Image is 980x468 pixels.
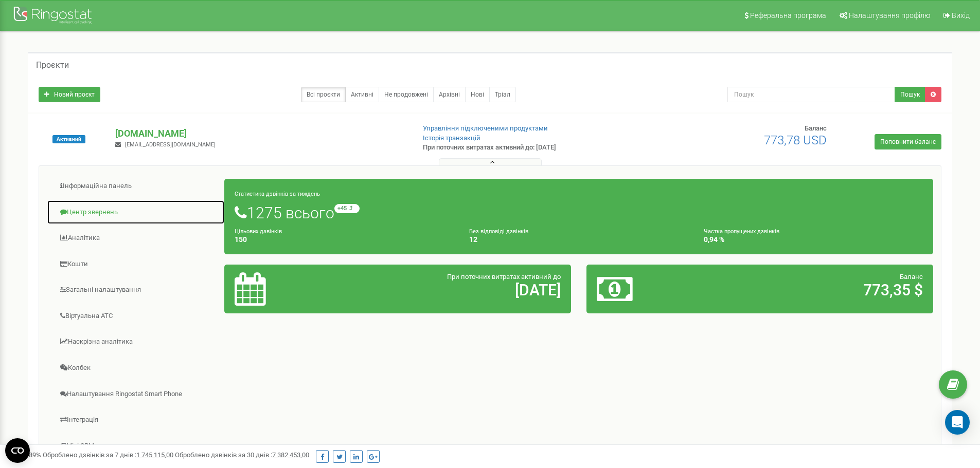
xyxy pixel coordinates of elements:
a: Налаштування Ringostat Smart Phone [47,382,225,407]
button: Пошук [895,87,925,102]
span: 773,78 USD [764,133,827,147]
a: Історія транзакцій [423,134,480,142]
button: Open CMP widget [5,438,30,463]
h4: 150 [235,236,454,244]
a: Нові [465,87,490,102]
span: Налаштування профілю [849,11,930,20]
a: Новий проєкт [39,87,100,102]
a: Кошти [47,252,225,277]
a: Наскрізна аналітика [47,329,225,354]
div: Open Intercom Messenger [945,410,970,435]
span: Вихід [952,11,970,20]
a: Управління підключеними продуктами [423,124,548,132]
a: Колбек [47,355,225,381]
a: Віртуальна АТС [47,304,225,329]
h4: 0,94 % [704,236,923,244]
small: Цільових дзвінків [235,228,282,235]
a: Всі проєкти [301,87,346,102]
span: Оброблено дзвінків за 30 днів : [175,451,309,459]
h2: 773,35 $ [710,282,923,298]
span: Баланс [805,124,827,132]
small: Без відповіді дзвінків [469,228,528,235]
small: Статистика дзвінків за тиждень [235,191,320,197]
span: Оброблено дзвінків за 7 днів : [43,451,173,459]
p: При поточних витратах активний до: [DATE] [423,143,637,153]
span: При поточних витратах активний до [447,273,561,280]
a: Тріал [489,87,516,102]
h5: Проєкти [36,61,69,70]
p: [DOMAIN_NAME] [115,127,406,140]
a: Поповнити баланс [875,134,941,149]
span: [EMAIL_ADDRESS][DOMAIN_NAME] [125,141,216,148]
h4: 12 [469,236,688,244]
a: Аналiтика [47,226,225,251]
a: Mini CRM [47,434,225,459]
input: Пошук [727,87,895,102]
a: Активні [345,87,379,102]
a: Загальні налаштування [47,277,225,303]
span: Активний [52,135,85,143]
h2: [DATE] [348,282,561,298]
small: +45 [334,204,360,213]
span: Баланс [900,273,923,280]
h1: 1275 всього [235,204,923,221]
a: Центр звернень [47,200,225,225]
span: Реферальна програма [750,11,826,20]
a: Інтеграція [47,407,225,433]
a: Архівні [433,87,466,102]
a: Не продовжені [379,87,434,102]
small: Частка пропущених дзвінків [704,228,779,235]
u: 1 745 115,00 [136,451,173,459]
a: Інформаційна панель [47,174,225,199]
u: 7 382 453,00 [272,451,309,459]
